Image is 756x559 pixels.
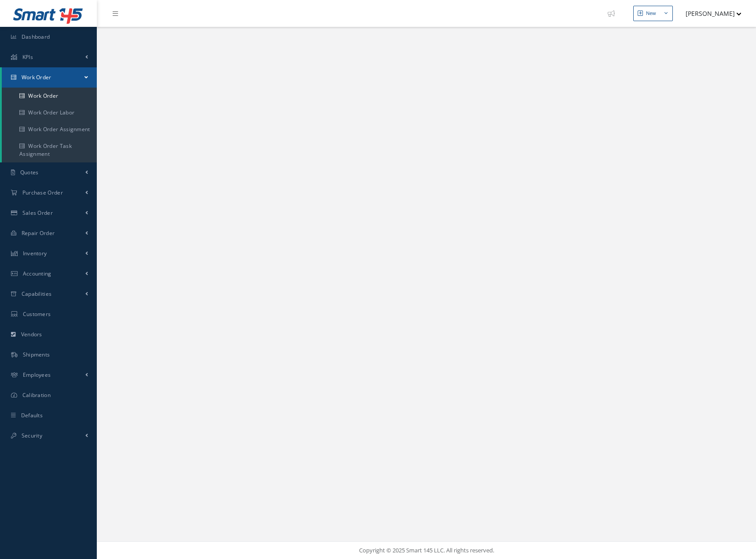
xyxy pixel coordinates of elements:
span: Sales Order [22,209,53,217]
span: Quotes [20,169,39,176]
span: Inventory [23,250,47,257]
div: Copyright © 2025 Smart 145 LLC. All rights reserved. [106,546,747,555]
span: Shipments [23,351,50,358]
a: Work Order [2,67,97,88]
a: Work Order [2,88,97,104]
button: [PERSON_NAME] [677,5,741,22]
span: KPIs [22,53,33,61]
span: Customers [23,310,51,318]
span: Repair Order [22,229,55,237]
span: Capabilities [22,290,52,298]
span: Defaults [21,412,43,419]
span: Dashboard [22,33,50,40]
span: Employees [23,371,51,379]
a: Work Order Labor [2,104,97,121]
a: Work Order Assignment [2,121,97,138]
span: Calibration [22,391,51,399]
a: Work Order Task Assignment [2,138,97,162]
span: Accounting [23,270,51,277]
button: New [633,6,673,21]
span: Vendors [21,331,42,338]
span: Purchase Order [22,189,63,196]
span: Security [22,432,42,439]
div: New [646,10,656,17]
span: Work Order [22,74,51,81]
